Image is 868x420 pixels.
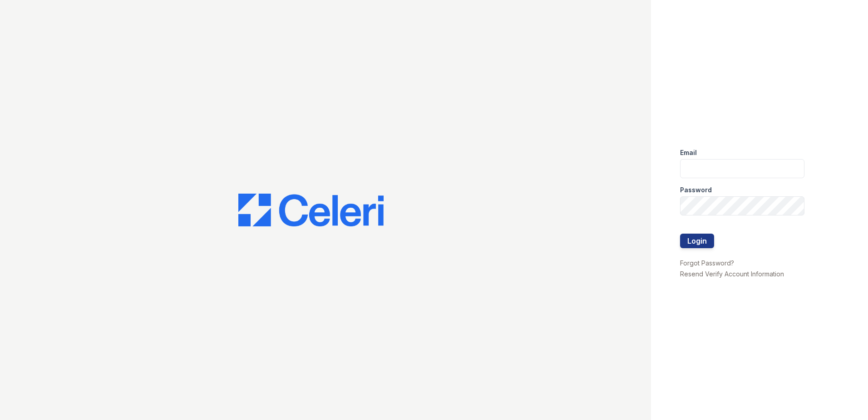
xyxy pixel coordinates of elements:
[238,194,384,226] img: CE_Logo_Blue-a8612792a0a2168367f1c8372b55b34899dd931a85d93a1a3d3e32e68fde9ad4.png
[680,185,712,195] label: Password
[680,270,784,278] a: Resend Verify Account Information
[680,234,714,248] button: Login
[680,148,697,157] label: Email
[680,259,734,267] a: Forgot Password?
